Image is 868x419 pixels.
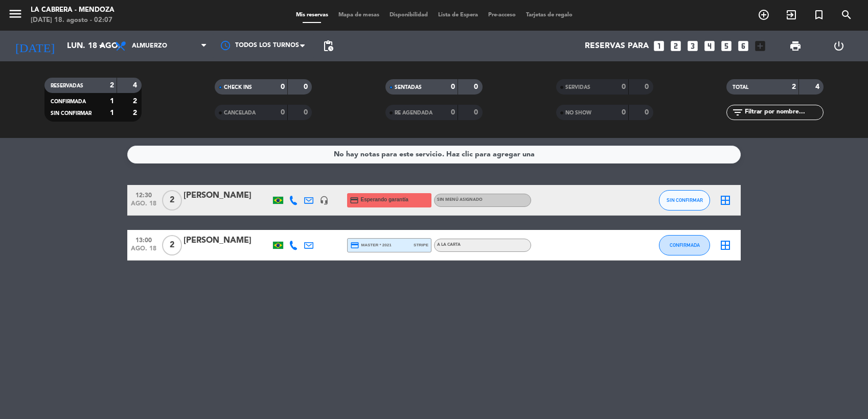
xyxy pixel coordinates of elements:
[789,40,802,52] span: print
[817,31,861,61] div: LOG OUT
[131,189,156,200] span: 12:30
[304,109,310,116] strong: 0
[622,83,626,90] strong: 0
[350,241,359,250] i: credit_card
[785,9,797,21] i: exit_to_app
[703,39,716,53] i: looks_4
[483,12,521,18] span: Pre-acceso
[110,82,114,89] strong: 2
[585,41,649,51] span: Reservas para
[31,5,115,15] div: LA CABRERA - MENDOZA
[433,12,483,18] span: Lista de Espera
[720,39,733,53] i: looks_5
[686,39,699,53] i: looks_3
[737,39,750,53] i: looks_6
[350,241,392,250] span: master * 2021
[792,83,796,90] strong: 2
[319,196,329,205] i: headset_mic
[224,110,256,115] span: CANCELADA
[184,189,270,202] div: [PERSON_NAME]
[291,12,333,18] span: Mis reservas
[437,243,461,247] span: A LA CARTA
[414,242,428,248] span: stripe
[131,200,156,212] span: ago. 18
[645,109,651,116] strong: 0
[133,98,139,105] strong: 2
[732,106,744,119] i: filter_list
[51,111,92,116] span: SIN CONFIRMAR
[304,83,310,90] strong: 0
[813,9,825,21] i: turned_in_not
[131,234,156,245] span: 13:00
[162,235,182,255] span: 2
[521,12,578,18] span: Tarjetas de regalo
[131,245,156,257] span: ago. 18
[132,42,167,50] span: Almuerzo
[31,15,115,26] div: [DATE] 18. agosto - 02:07
[565,110,591,115] span: NO SHOW
[162,190,182,211] span: 2
[51,99,86,104] span: CONFIRMADA
[350,196,359,205] i: credit_card
[384,12,433,18] span: Disponibilidad
[334,149,535,160] div: No hay notas para este servicio. Haz clic para agregar una
[565,85,590,90] span: SERVIDAS
[833,40,845,52] i: power_settings_new
[281,109,285,116] strong: 0
[652,39,666,53] i: looks_one
[744,107,823,118] input: Filtrar por nombre...
[322,40,334,52] span: pending_actions
[184,234,270,247] div: [PERSON_NAME]
[395,110,432,115] span: RE AGENDADA
[51,83,83,88] span: RESERVADAS
[659,190,710,211] button: SIN CONFIRMAR
[719,239,732,251] i: border_all
[719,194,732,206] i: border_all
[133,82,139,89] strong: 4
[110,98,114,105] strong: 1
[667,197,703,203] span: SIN CONFIRMAR
[815,83,821,90] strong: 4
[133,109,139,117] strong: 2
[669,39,682,53] i: looks_two
[224,85,252,90] span: CHECK INS
[733,85,748,90] span: TOTAL
[758,9,770,21] i: add_circle_outline
[333,12,384,18] span: Mapa de mesas
[659,235,710,255] button: CONFIRMADA
[395,85,422,90] span: SENTADAS
[8,6,23,21] i: menu
[451,109,455,116] strong: 0
[840,9,853,21] i: search
[361,196,408,204] span: Esperando garantía
[474,83,480,90] strong: 0
[622,109,626,116] strong: 0
[110,109,114,117] strong: 1
[474,109,480,116] strong: 0
[437,198,483,202] span: Sin menú asignado
[95,40,107,52] i: arrow_drop_down
[8,6,23,25] button: menu
[645,83,651,90] strong: 0
[8,35,62,57] i: [DATE]
[753,39,767,53] i: add_box
[451,83,455,90] strong: 0
[670,242,700,248] span: CONFIRMADA
[281,83,285,90] strong: 0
